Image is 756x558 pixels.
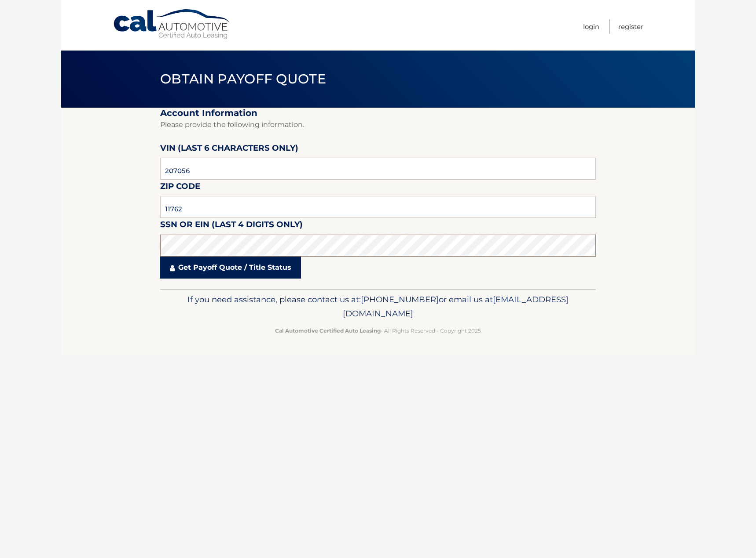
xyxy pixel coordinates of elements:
[583,19,599,34] a: Login
[166,326,590,335] p: - All Rights Reserved - Copyright 2025
[275,327,381,334] strong: Cal Automotive Certified Auto Leasing
[166,293,590,321] p: If you need assistance, please contact us at: or email us at
[160,141,298,158] label: VIN (last 6 characters only)
[160,108,596,119] h2: Account Information
[160,180,200,196] label: Zip Code
[160,218,303,234] label: SSN or EIN (last 4 digits only)
[361,294,439,304] span: [PHONE_NUMBER]
[160,71,326,87] span: Obtain Payoff Quote
[113,9,231,40] a: Cal Automotive
[160,257,301,279] a: Get Payoff Quote / Title Status
[618,19,643,34] a: Register
[160,119,596,131] p: Please provide the following information.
